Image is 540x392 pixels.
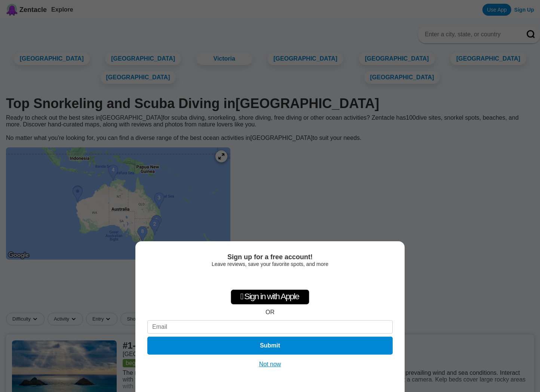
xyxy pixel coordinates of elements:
input: Email [147,320,393,334]
button: Submit [147,337,393,355]
iframe: Przycisk Zaloguj się przez Google [225,271,315,287]
div: OR [266,309,274,316]
div: Leave reviews, save your favorite spots, and more [147,261,393,267]
button: Not now [257,361,283,368]
div: Sign up for a free account! [147,253,393,261]
div: Sign in with Apple [231,290,309,304]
